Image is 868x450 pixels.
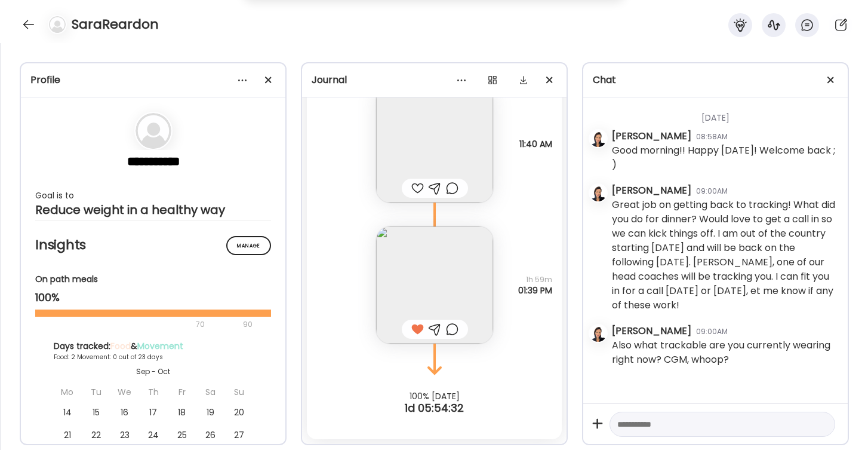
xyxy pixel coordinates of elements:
[376,226,493,344] img: images%2FTNhYi4jOXBXAnjLkX2OBydf87lZ2%2FbfBG2OaP8LLDq2XwCbiB%2FVlIv7tkXXLOlAYDlBRA3_240
[169,425,195,445] div: 25
[302,401,567,415] div: 1d 05:54:32
[612,143,838,172] div: Good morning!! Happy [DATE]! Welcome back ; )
[54,353,253,362] div: Food: 2 Movement: 0 out of 23 days
[226,382,253,402] div: Su
[518,274,552,285] span: 1h 59m
[83,382,109,402] div: Tu
[112,382,138,402] div: We
[242,317,254,332] div: 90
[49,16,66,33] img: bg-avatar-default.svg
[612,129,691,143] div: [PERSON_NAME]
[54,402,81,423] div: 14
[83,402,109,423] div: 15
[54,340,253,353] div: Days tracked: &
[35,203,271,217] div: Reduce weight in a healthy way
[54,382,81,402] div: Mo
[112,425,138,445] div: 23
[590,325,607,342] img: avatars%2FzNSBMsCCYwRWk01rErjyDlvJs7f1
[226,425,253,445] div: 27
[302,391,567,401] div: 100% [DATE]
[376,85,493,203] img: images%2FTNhYi4jOXBXAnjLkX2OBydf87lZ2%2Ffavorites%2FGFesRUuoySVvYIDEb0hk_240
[198,382,224,402] div: Sa
[612,198,838,313] div: Great job on getting back to tracking! What did you do for dinner? Would love to get a call in so...
[136,113,171,149] img: bg-avatar-default.svg
[35,290,271,305] div: 100%
[612,97,838,129] div: [DATE]
[140,402,167,423] div: 17
[112,402,138,423] div: 16
[518,285,552,296] span: 01:39 PM
[35,317,239,332] div: 70
[696,131,728,142] div: 08:58AM
[110,340,131,352] span: Food
[140,382,167,402] div: Th
[35,188,271,203] div: Goal is to
[612,324,691,338] div: [PERSON_NAME]
[198,402,224,423] div: 19
[169,382,195,402] div: Fr
[137,340,183,352] span: Movement
[696,186,728,197] div: 09:00AM
[140,425,167,445] div: 24
[226,402,253,423] div: 20
[312,73,557,87] div: Journal
[83,425,109,445] div: 22
[54,425,81,445] div: 21
[54,366,253,377] div: Sep - Oct
[612,338,838,367] div: Also what trackable are you currently wearing right now? CGM, whoop?
[590,130,607,147] img: avatars%2FzNSBMsCCYwRWk01rErjyDlvJs7f1
[35,236,271,254] h2: Insights
[30,73,276,87] div: Profile
[593,73,838,87] div: Chat
[590,185,607,201] img: avatars%2FzNSBMsCCYwRWk01rErjyDlvJs7f1
[519,139,552,149] span: 11:40 AM
[72,15,159,34] h4: SaraReardon
[696,326,728,337] div: 09:00AM
[226,236,271,255] div: Manage
[198,425,224,445] div: 26
[612,183,691,198] div: [PERSON_NAME]
[169,402,195,423] div: 18
[35,273,271,286] div: On path meals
